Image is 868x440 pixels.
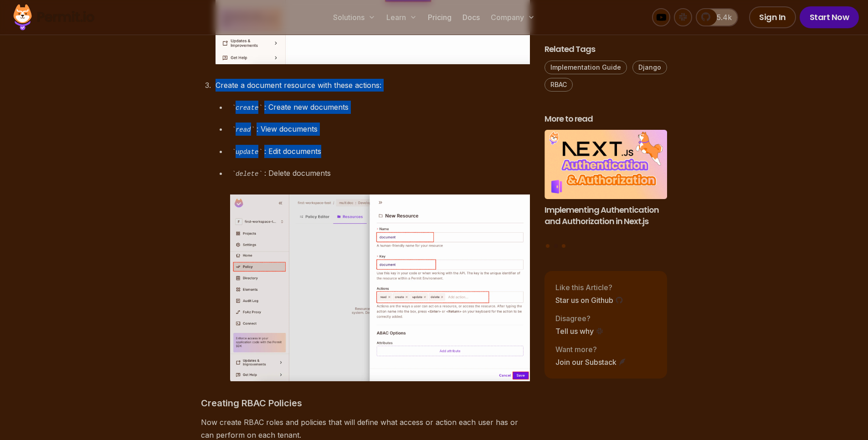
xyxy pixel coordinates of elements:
p: : Create new documents [230,101,530,114]
a: Pricing [424,8,455,26]
span: 5.4k [711,12,732,23]
img: image.png [230,194,530,381]
h3: Implementing Authentication and Authorization in Next.js [544,205,668,227]
li: 2 of 3 [544,130,668,239]
code: read [230,124,257,135]
button: Go to slide 1 [546,244,550,248]
p: Like this Article? [555,282,623,293]
img: Permit logo [9,2,98,33]
button: Solutions [329,8,379,26]
button: Go to slide 2 [554,244,558,248]
a: 5.4k [696,8,738,26]
p: : Delete documents [230,167,530,180]
code: create [230,102,264,113]
a: Django [632,61,667,74]
p: Disagree? [555,313,604,324]
a: RBAC [544,78,573,92]
a: Implementing Authentication and Authorization in Next.jsImplementing Authentication and Authoriza... [544,130,668,239]
img: Implementing Authentication and Authorization in Next.js [544,130,668,200]
button: Go to slide 3 [562,244,565,248]
a: Tell us why [555,326,604,337]
p: : View documents [230,123,530,136]
p: Create a document resource with these actions: [216,79,530,92]
a: Implementation Guide [544,61,627,74]
a: Star us on Github [555,295,623,306]
a: Sign In [749,6,796,28]
p: Want more? [555,344,627,355]
code: delete [230,169,264,179]
div: Posts [544,130,668,250]
code: update [230,147,264,158]
h2: Related Tags [544,44,668,55]
p: : Edit documents [230,145,530,158]
h3: Creating RBAC Policies [201,396,530,410]
button: Learn [383,8,421,26]
a: Join our Substack [555,357,627,368]
a: Start Now [800,6,859,28]
h2: More to read [544,113,668,125]
a: Docs [459,8,483,26]
button: Company [487,8,539,26]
